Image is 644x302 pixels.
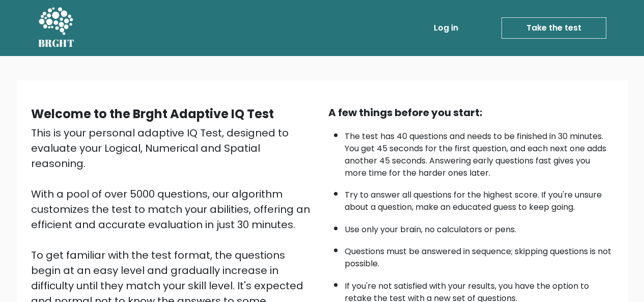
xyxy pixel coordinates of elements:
[38,37,75,49] h5: BRGHT
[31,105,274,122] b: Welcome to the Brght Adaptive IQ Test
[501,17,606,39] a: Take the test
[345,240,613,270] li: Questions must be answered in sequence; skipping questions is not possible.
[345,125,613,179] li: The test has 40 questions and needs to be finished in 30 minutes. You get 45 seconds for the firs...
[345,218,613,236] li: Use only your brain, no calculators or pens.
[430,18,462,38] a: Log in
[328,105,613,120] div: A few things before you start:
[38,4,75,52] a: BRGHT
[345,184,613,213] li: Try to answer all questions for the highest score. If you're unsure about a question, make an edu...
